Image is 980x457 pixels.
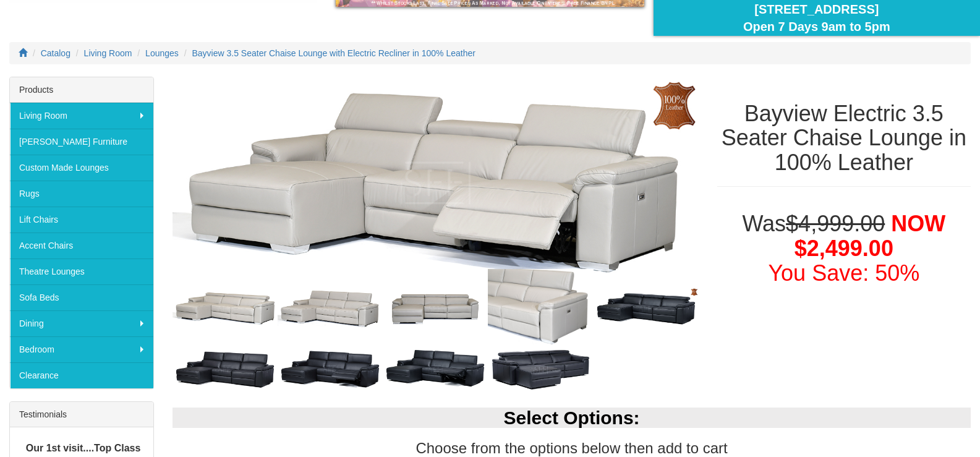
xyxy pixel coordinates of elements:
a: Dining [10,310,153,336]
a: Clearance [10,362,153,388]
h1: Was [717,211,971,285]
div: Testimonials [10,402,153,427]
a: Lounges [145,48,179,58]
a: Living Room [10,103,153,129]
a: Catalog [41,48,70,58]
a: Living Room [84,48,132,58]
div: Products [10,77,153,103]
b: Our 1st visit....Top Class [26,443,141,453]
b: Select Options: [504,408,640,428]
del: $4,999.00 [786,211,885,236]
a: Bedroom [10,336,153,362]
a: Bayview 3.5 Seater Chaise Lounge with Electric Recliner in 100% Leather [192,48,475,58]
a: Rugs [10,181,153,207]
a: Accent Chairs [10,233,153,258]
a: Sofa Beds [10,284,153,310]
a: Custom Made Lounges [10,155,153,181]
h1: Bayview Electric 3.5 Seater Chaise Lounge in 100% Leather [717,101,971,175]
a: Theatre Lounges [10,258,153,284]
a: Lift Chairs [10,207,153,233]
a: [PERSON_NAME] Furniture [10,129,153,155]
span: NOW $2,499.00 [795,211,946,261]
font: You Save: 50% [768,260,919,286]
h3: Choose from the options below then add to cart [173,440,971,456]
